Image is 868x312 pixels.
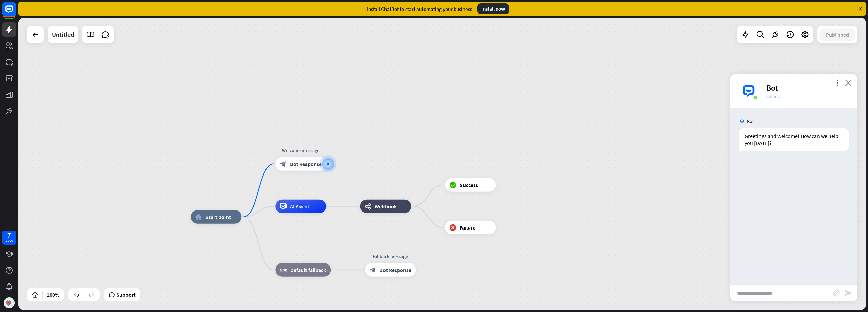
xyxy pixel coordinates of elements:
[833,289,840,296] i: block_attachment
[449,182,456,188] i: block_success
[270,147,331,154] div: Welcome message
[367,6,472,12] div: Install ChatBot to start automating your business
[290,267,326,273] span: Default fallback
[747,118,754,124] span: Bot
[845,79,852,86] i: close
[845,289,853,297] i: send
[45,289,61,300] div: 100%
[360,253,421,260] div: Fallback message
[364,203,371,210] i: webhooks
[6,238,13,243] div: days
[460,182,478,188] span: Success
[290,203,309,210] span: AI Assist
[477,3,509,14] div: Install now
[2,231,16,245] a: 7 days
[820,29,855,41] button: Published
[116,289,136,300] span: Support
[766,93,849,99] div: Online
[52,26,74,43] div: Untitled
[205,214,231,220] span: Start point
[834,79,841,86] i: more_vert
[369,267,376,273] i: block_bot_response
[449,224,456,231] i: block_failure
[280,267,287,273] i: block_fallback
[766,82,849,93] div: Bot
[5,3,26,23] button: Open LiveChat chat widget
[290,161,322,167] span: Bot Response
[379,267,411,273] span: Bot Response
[7,232,11,238] div: 7
[739,128,849,151] div: Greetings and welcome! How can we help you [DATE]?
[280,161,287,167] i: block_bot_response
[375,203,397,210] span: Webhook
[195,214,202,220] i: home_2
[460,224,475,231] span: Failure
